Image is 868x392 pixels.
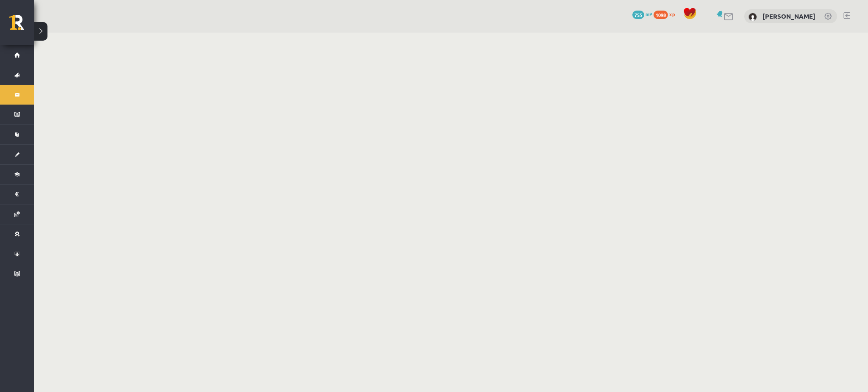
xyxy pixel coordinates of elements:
[632,11,652,17] a: 755 mP
[748,13,757,21] img: Līva Amanda Zvīne
[762,12,815,20] a: [PERSON_NAME]
[632,11,644,19] span: 755
[654,11,679,17] a: 1098 xp
[9,15,34,36] a: Rīgas 1. Tālmācības vidusskola
[645,11,652,17] span: mP
[669,11,675,17] span: xp
[654,11,668,19] span: 1098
